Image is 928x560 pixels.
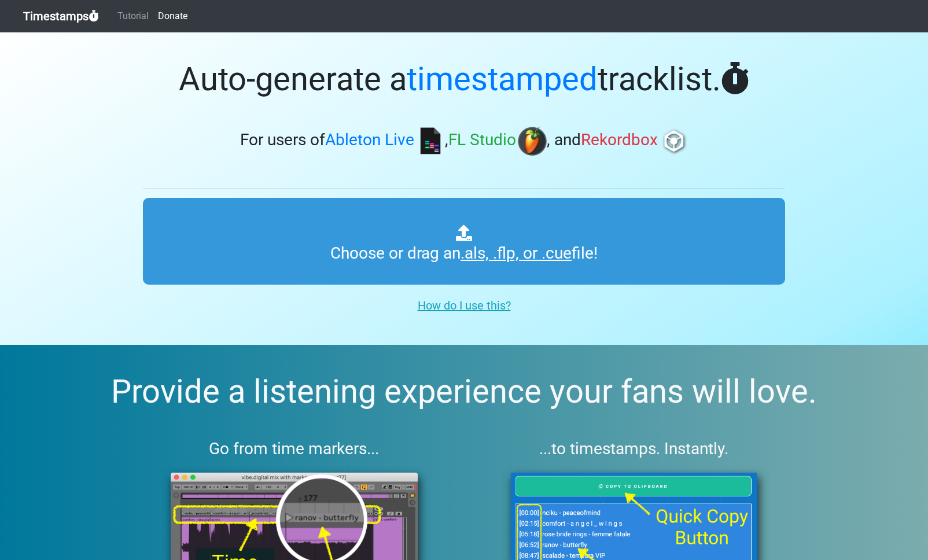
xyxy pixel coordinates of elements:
[581,131,658,150] span: Rekordbox
[113,5,153,28] a: Tutorial
[143,60,785,99] h1: Auto-generate a tracklist.
[325,131,414,150] span: Ableton Live
[153,5,192,28] a: Donate
[28,373,900,411] h2: Provide a listening experience your fans will love.
[416,127,445,156] img: ableton.png
[518,127,547,156] img: fl.png
[143,439,445,459] h3: Go from time markers...
[448,131,516,150] span: FL Studio
[660,127,688,156] img: rb.png
[143,127,785,156] h3: For users of , , and
[483,439,786,459] h3: ...to timestamps. Instantly.
[418,299,511,312] u: How do I use this?
[407,60,598,98] span: timestamped
[23,5,99,28] a: Timestamps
